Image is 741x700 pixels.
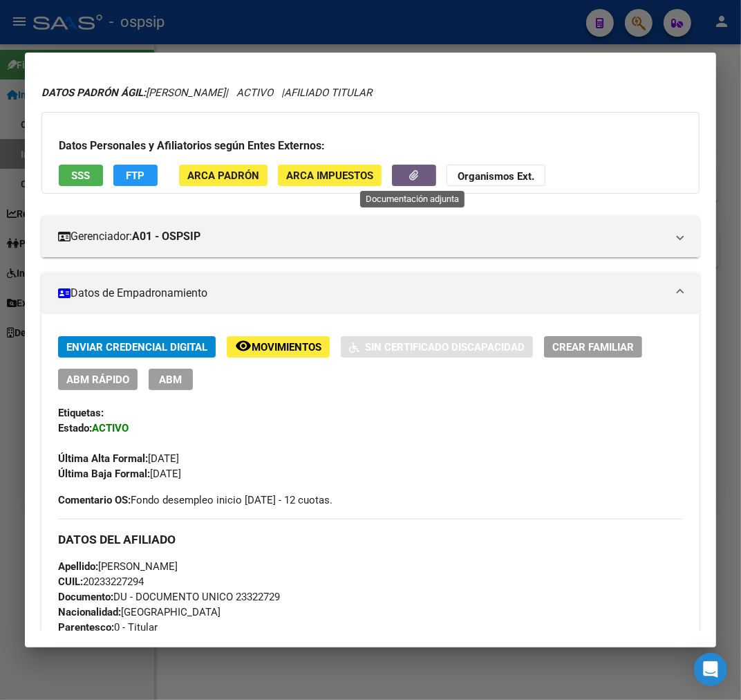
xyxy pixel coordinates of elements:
[58,575,144,588] span: 20233227294
[447,165,545,186] button: Organismos Ext.
[58,591,280,603] span: DU - DOCUMENTO UNICO 23322729
[66,341,207,353] span: Enviar Credencial Digital
[58,621,158,634] span: 0 - Titular
[58,621,114,634] strong: Parentesco:
[458,170,534,183] strong: Organismos Ext.
[58,452,179,465] span: [DATE]
[58,575,83,588] strong: CUIL:
[149,369,193,390] button: ABM
[58,468,181,480] span: [DATE]
[58,532,683,547] h3: DATOS DEL AFILIADO
[552,341,634,353] span: Crear Familiar
[227,336,330,358] button: Movimientos
[41,86,225,99] span: [PERSON_NAME]
[72,169,91,182] span: SSS
[278,165,382,186] button: ARCA Impuestos
[58,492,332,508] span: Fondo desempleo inicio [DATE] - 12 cuotas.
[58,494,131,506] strong: Comentario OS:
[41,216,700,257] mat-expansion-panel-header: Gerenciador:A01 - OSPSIP
[58,369,138,390] button: ABM Rápido
[92,422,129,434] strong: ACTIVO
[58,452,148,465] strong: Última Alta Formal:
[286,169,373,182] span: ARCA Impuestos
[58,591,113,603] strong: Documento:
[58,606,221,618] span: [GEOGRAPHIC_DATA]
[365,341,525,353] span: Sin Certificado Discapacidad
[132,228,200,245] strong: A01 - OSPSIP
[41,86,146,99] strong: DATOS PADRÓN ÁGIL:
[59,165,103,186] button: SSS
[58,606,121,618] strong: Nacionalidad:
[126,169,145,182] span: FTP
[160,374,182,386] span: ABM
[66,374,129,386] span: ABM Rápido
[58,560,98,573] strong: Apellido:
[59,138,682,154] h3: Datos Personales y Afiliatorios según Entes Externos:
[41,86,372,99] i: | ACTIVO |
[284,86,372,99] span: AFILIADO TITULAR
[187,169,259,182] span: ARCA Padrón
[113,165,158,186] button: FTP
[58,407,104,419] strong: Etiquetas:
[235,338,252,354] mat-icon: remove_red_eye
[544,336,642,358] button: Crear Familiar
[58,285,666,302] mat-panel-title: Datos de Empadronamiento
[694,653,727,686] div: Open Intercom Messenger
[209,51,308,69] span: 20233227294
[58,336,216,358] button: Enviar Credencial Digital
[252,341,321,353] span: Movimientos
[41,273,700,314] mat-expansion-panel-header: Datos de Empadronamiento
[58,468,150,480] strong: Última Baja Formal:
[58,228,666,245] mat-panel-title: Gerenciador:
[179,165,268,186] button: ARCA Padrón
[58,560,178,573] span: [PERSON_NAME]
[341,336,533,358] button: Sin Certificado Discapacidad
[58,422,92,434] strong: Estado:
